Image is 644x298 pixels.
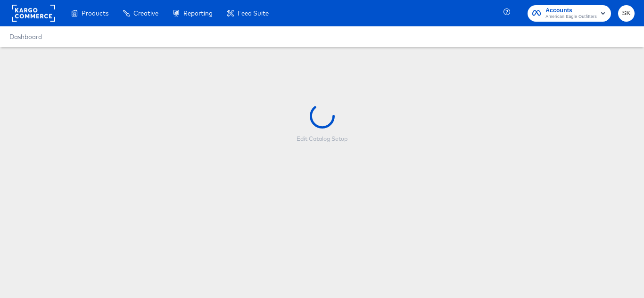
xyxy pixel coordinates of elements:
[618,5,635,22] button: SK
[238,9,269,17] span: Feed Suite
[82,9,108,17] span: Products
[622,8,631,19] span: SK
[528,5,611,22] button: AccountsAmerican Eagle Outfitters
[545,6,597,16] span: Accounts
[545,13,597,21] span: American Eagle Outfitters
[297,135,347,143] div: Edit Catalog Setup
[183,9,213,17] span: Reporting
[133,9,158,17] span: Creative
[9,33,42,40] a: Dashboard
